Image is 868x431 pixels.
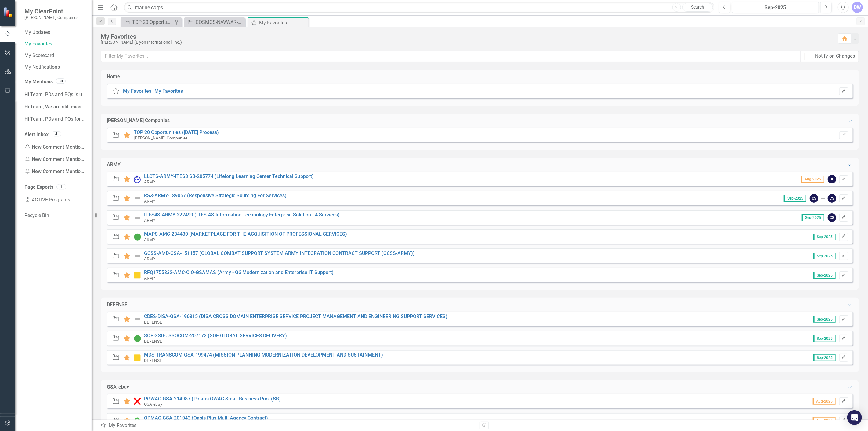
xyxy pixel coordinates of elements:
[122,18,172,26] a: TOP 20 Opportunities ([DATE] Process)
[134,136,188,140] small: [PERSON_NAME] Companies
[134,316,141,323] img: Not Defined
[134,195,141,202] img: Not Defined
[144,212,340,218] a: ITES4S-ARMY-222499 (ITES-4S-Information Technology Enterprise Solution - 4 Services)
[144,179,155,184] small: ARMY
[144,358,162,363] small: DEFENSE
[56,78,66,84] div: 30
[24,141,85,153] div: New Comment Mention: H10 RDTE-NAVSEA-SEAPORT-251376: H10 RESEARCH DEVELOPMENT TECHNICAL AND EVALU...
[144,199,155,204] small: ARMY
[847,410,862,425] div: Open Intercom Messenger
[813,417,836,424] span: Aug-2025
[828,213,836,222] div: CS
[134,176,141,183] img: Submitted
[24,212,85,219] a: Recycle Bin
[24,116,749,122] span: Hi Team, PDs and PQs for this program is up on BidPoint, let me know if you need any assistance o...
[100,422,475,429] div: My Favorites
[24,41,85,48] a: My Favorites
[3,7,14,18] img: ClearPoint Strategy
[24,15,78,20] small: [PERSON_NAME] Companies
[813,335,836,342] span: Sep-2025
[682,3,713,12] a: Search
[107,117,170,124] div: [PERSON_NAME] Companies
[734,4,817,11] div: Sep-2025
[144,231,347,237] a: MAPS-AMC-234430 (MARKETPLACE FOR THE ACQUISITION OF PROFESSIONAL SERVICES)
[134,214,141,221] img: Not Defined
[144,339,162,344] small: DEFENSE
[144,173,314,179] a: LLCTS-ARMY-ITES3 SB-205774 (Lifelong Learning Center Technical Support)
[144,333,287,339] a: SOF GSD-USSOCOM-207172 (SOF GLOBAL SERVICES DELIVERY)
[144,320,162,324] small: DEFENSE
[134,233,141,241] img: Active
[801,176,824,183] span: Aug-2025
[24,165,85,178] div: New Comment Mention: PMA261CSS-NAVAIR-SEAPORT-249453 (PMA 261 CONTRACTOR SUPPORT SERVICES CONTRAC...
[24,29,85,36] a: My Updates
[144,250,415,256] a: GCSS-AMD-GSA-151157 (GLOBAL COMBAT SUPPORT SYSTEM ARMY INTEGRATION CONTRACT SUPPORT (GCSS-ARMY))
[134,398,141,405] img: Loss
[813,272,836,279] span: Sep-2025
[732,2,819,13] button: Sep-2025
[144,313,447,319] a: CDES-DISA-GSA-196815 (DISA CROSS DOMAIN ENTERPRISE SERVICE PROJECT MANAGEMENT AND ENGINEERING SUP...
[24,78,53,85] a: My Mentions
[24,153,85,165] div: New Comment Mention: ONRC03SS-ONR-SEAPORT-228457 (ONR CODE 03 SUPPORT SERVICES (SEAPORT NXG)) - J...
[813,234,836,240] span: Sep-2025
[124,2,714,13] input: Search ClearPoint...
[196,18,244,26] div: COSMOS-NAVWAR-SEAPORT-253279 (COSMOS Engineering, Maintenance, Sustainment, and Enhancement Support)
[132,18,172,26] div: TOP 20 Opportunities ([DATE] Process)
[101,40,832,45] div: [PERSON_NAME] (Elyon International, Inc.)
[144,270,334,275] a: RFQ1755832-AMC-CIO-GSAMAS (Army - G6 Modernization and Enterprise IT Support)
[107,384,129,391] div: GSA-ebuy
[107,161,121,168] div: ARMY
[56,184,66,189] div: 1
[101,51,801,62] input: Filter My Favorites...
[154,88,183,94] a: My Favorites
[186,18,244,26] a: COSMOS-NAVWAR-SEAPORT-253279 (COSMOS Engineering, Maintenance, Sustainment, and Enhancement Support)
[134,252,141,260] img: Not Defined
[259,19,307,27] div: My Favorites
[144,402,162,407] small: GSA-ebuy
[24,8,78,15] span: My ClearPoint
[144,276,155,281] small: ARMY
[24,92,752,97] span: Hi Team, PDs and PQs is up on BidPoint for this program. Let me know if you need any assistance. ...
[784,195,806,202] span: Sep-2025
[134,335,141,342] img: Active
[144,415,268,421] a: OPMAC-GSA-201043 (Oasis Plus Multi Agency Contract)
[24,194,85,206] a: ACTIVE Programs
[144,218,155,223] small: ARMY
[144,396,281,402] a: PGWAC-GSA-214987 (Polaris GWAC Small Business Pool (SB)
[107,73,120,80] div: Home
[828,175,836,183] div: CS
[828,194,836,203] div: CS
[852,2,863,13] button: DW
[802,214,824,221] span: Sep-2025
[810,194,818,203] div: CS
[144,256,155,261] small: ARMY
[134,129,219,135] a: TOP 20 Opportunities ([DATE] Process)
[24,64,85,71] a: My Notifications
[134,272,141,279] img: Inactive
[107,301,127,308] div: DEFENSE
[813,354,836,361] span: Sep-2025
[52,131,61,136] div: 4
[144,193,287,198] a: RS3-ARMY-189057 (Responsive Strategic Sourcing For Services)
[134,417,141,424] img: Win
[24,131,49,138] a: Alert Inbox
[24,52,85,59] a: My Scorecard
[24,184,53,191] a: Page Exports
[144,237,155,242] small: ARMY
[144,352,383,358] a: MDS-TRANSCOM-GSA-199474 (MISSION PLANNING MODERNIZATION DEVELOPMENT AND SUSTAINMENT)
[123,88,151,94] a: My Favorites
[815,53,855,60] div: Notify on Changes
[813,398,836,405] span: Aug-2025
[101,33,832,40] div: My Favorites
[839,87,848,95] button: Set Home Page
[134,354,141,361] img: Inactive
[813,253,836,259] span: Sep-2025
[813,316,836,323] span: Sep-2025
